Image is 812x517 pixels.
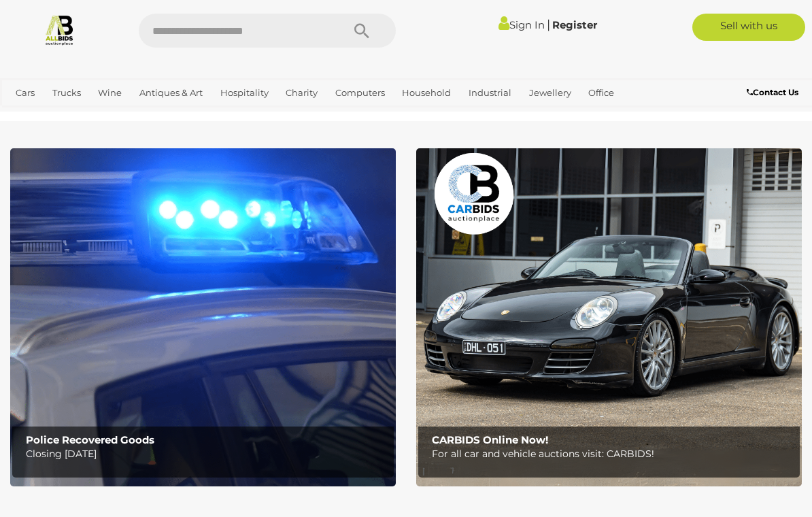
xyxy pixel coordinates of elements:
[747,85,802,100] a: Contact Us
[134,82,208,104] a: Antiques & Art
[330,82,390,104] a: Computers
[463,82,517,104] a: Industrial
[547,17,550,32] span: |
[583,82,620,104] a: Office
[44,14,75,46] img: Allbids.com.au
[47,82,86,104] a: Trucks
[416,148,802,486] a: CARBIDS Online Now! CARBIDS Online Now! For all car and vehicle auctions visit: CARBIDS!
[280,82,323,104] a: Charity
[10,148,396,486] img: Police Recovered Goods
[26,433,154,446] b: Police Recovered Goods
[10,104,49,127] a: Sports
[416,148,802,486] img: CARBIDS Online Now!
[56,104,163,127] a: [GEOGRAPHIC_DATA]
[432,446,793,463] p: For all car and vehicle auctions visit: CARBIDS!
[26,446,387,463] p: Closing [DATE]
[747,87,798,97] b: Contact Us
[692,14,805,41] a: Sell with us
[92,82,127,104] a: Wine
[328,14,396,48] button: Search
[432,433,548,446] b: CARBIDS Online Now!
[215,82,274,104] a: Hospitality
[498,18,545,31] a: Sign In
[524,82,577,104] a: Jewellery
[10,148,396,486] a: Police Recovered Goods Police Recovered Goods Closing [DATE]
[10,82,40,104] a: Cars
[552,18,597,31] a: Register
[396,82,456,104] a: Household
